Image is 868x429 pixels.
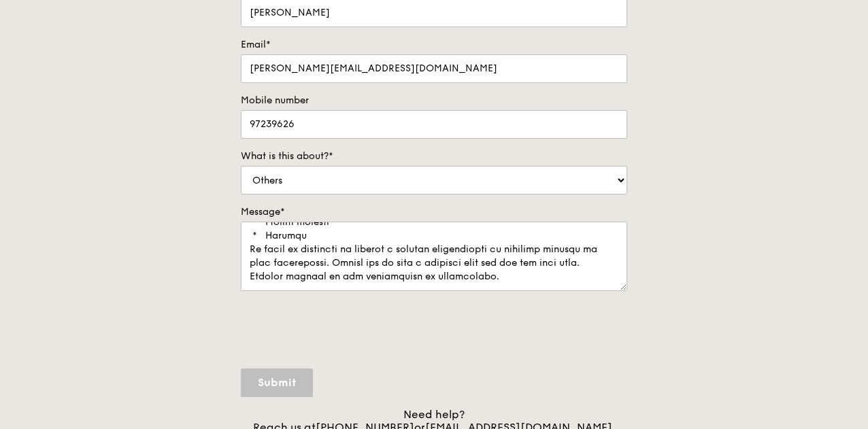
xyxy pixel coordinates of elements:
label: Mobile number [241,94,627,107]
iframe: reCAPTCHA [241,305,448,358]
label: Email* [241,38,627,52]
label: What is this about?* [241,150,627,163]
label: Message* [241,205,627,219]
input: Submit [241,368,313,397]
